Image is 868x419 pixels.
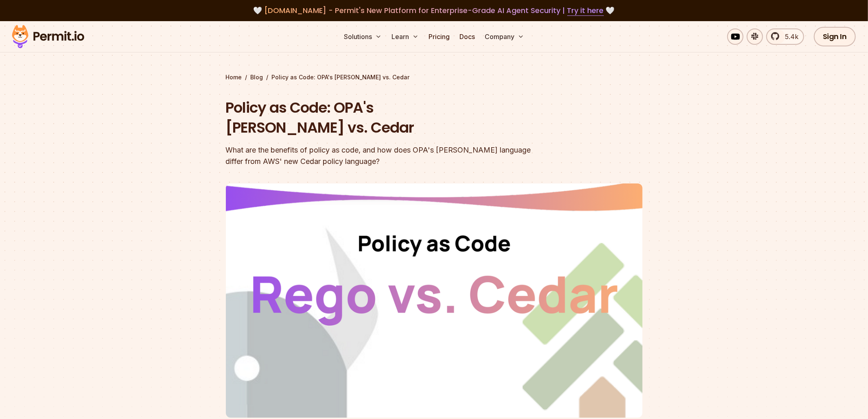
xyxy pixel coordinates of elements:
[388,28,422,45] button: Learn
[341,28,385,45] button: Solutions
[265,5,604,15] span: [DOMAIN_NAME] - Permit's New Platform for Enterprise-Grade AI Agent Security |
[226,73,242,81] a: Home
[780,32,798,41] span: 5.4k
[814,27,856,46] a: Sign In
[456,28,478,45] a: Docs
[481,28,527,45] button: Company
[425,28,453,45] a: Pricing
[226,98,538,138] h1: Policy as Code: OPA's [PERSON_NAME] vs. Cedar
[226,144,538,167] div: What are the benefits of policy as code, and how does OPA's [PERSON_NAME] language differ from AW...
[567,5,604,16] a: Try it here
[226,73,643,81] div: / /
[20,5,848,16] div: 🤍 🤍
[8,23,88,50] img: Permit logo
[251,73,263,81] a: Blog
[226,183,643,418] img: Policy as Code: OPA's Rego vs. Cedar
[766,28,804,45] a: 5.4k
